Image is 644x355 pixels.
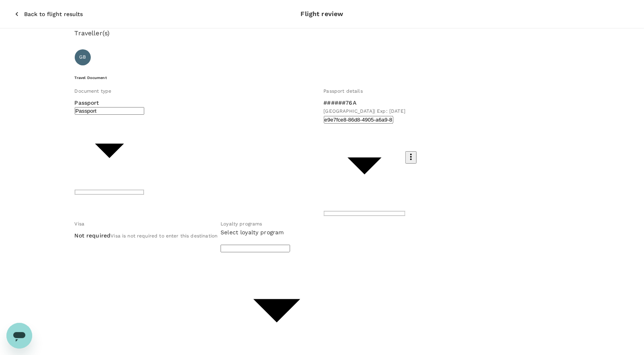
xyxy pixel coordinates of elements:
span: Visa [75,221,85,227]
p: Passport [75,99,144,107]
div: ​ [221,236,333,244]
p: Not required [75,231,111,239]
p: Select loyalty program [221,228,333,236]
h6: Travel Document [75,75,570,80]
p: Traveller 1 : [75,41,570,49]
span: GB [79,53,86,61]
div: ######76A[GEOGRAPHIC_DATA]| Exp: [DATE] [324,99,406,116]
span: Visa is not required to enter this destination [110,233,217,239]
p: Flight review [301,9,343,19]
span: Passport details [324,88,363,94]
button: Back to flight results [3,4,94,24]
p: [PERSON_NAME] [PERSON_NAME] [75,65,570,75]
p: Back to flight results [24,10,83,18]
p: Traveller(s) [75,28,570,38]
iframe: Button to launch messaging window [6,323,32,349]
span: Document type [75,88,112,94]
p: ######76A [324,99,406,107]
span: [GEOGRAPHIC_DATA] | Exp: [DATE] [324,108,406,114]
span: Loyalty programs [221,221,262,227]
